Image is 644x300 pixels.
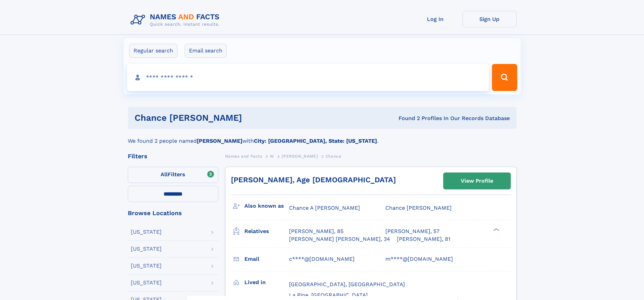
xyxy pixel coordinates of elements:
input: search input [127,64,489,91]
img: Logo Names and Facts [128,11,225,29]
a: [PERSON_NAME], 85 [289,228,343,235]
span: Chance [PERSON_NAME] [385,205,452,211]
div: Filters [128,153,218,159]
a: Names and Facts [225,152,262,160]
span: [GEOGRAPHIC_DATA], [GEOGRAPHIC_DATA] [289,281,405,287]
h1: chance [PERSON_NAME] [135,114,320,122]
a: Sign Up [462,11,517,27]
span: [PERSON_NAME] [282,154,318,159]
span: Chance A [PERSON_NAME] [289,205,360,211]
a: [PERSON_NAME], Age [DEMOGRAPHIC_DATA] [231,176,396,184]
div: [US_STATE] [131,229,162,235]
h3: Email [244,253,289,265]
label: Email search [185,44,227,58]
button: Search Button [492,64,517,91]
a: [PERSON_NAME] [PERSON_NAME], 34 [289,235,390,243]
h3: Relatives [244,226,289,237]
div: View Profile [461,173,493,189]
div: [US_STATE] [131,280,162,285]
span: W [270,154,274,159]
a: Log In [408,11,462,27]
div: Found 2 Profiles In Our Records Database [320,115,510,122]
div: We found 2 people named with . [128,129,517,145]
a: View Profile [444,173,510,189]
div: [US_STATE] [131,246,162,252]
a: [PERSON_NAME], 81 [397,235,450,243]
h3: Lived in [244,277,289,288]
a: [PERSON_NAME] [282,152,318,160]
div: ❯ [492,228,500,232]
span: Chance [326,154,341,159]
span: All [161,171,168,178]
div: Browse Locations [128,210,218,216]
div: [US_STATE] [131,263,162,269]
span: La Pine, [GEOGRAPHIC_DATA] [289,292,368,298]
label: Regular search [129,44,177,58]
h3: Also known as [244,200,289,212]
b: [PERSON_NAME] [197,138,242,144]
a: [PERSON_NAME], 57 [385,228,439,235]
label: Filters [128,167,218,183]
b: City: [GEOGRAPHIC_DATA], State: [US_STATE] [254,138,377,144]
a: W [270,152,274,160]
